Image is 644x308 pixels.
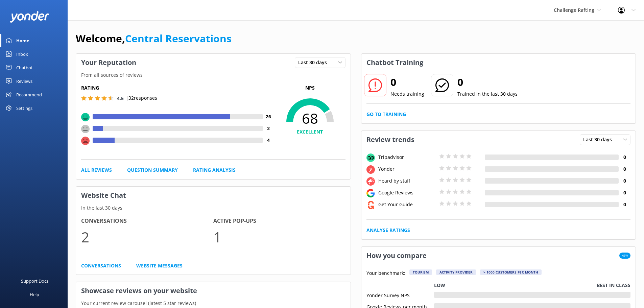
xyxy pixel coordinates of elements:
[377,189,437,196] div: Google Reviews
[366,111,406,118] a: Go to Training
[21,274,48,288] div: Support Docs
[436,269,476,275] div: Activity Provider
[76,300,351,307] p: Your current review carousel (latest 5 star reviews)
[480,269,542,275] div: > 1000 customers per month
[457,90,518,98] p: Trained in the last 30 days
[16,101,32,115] div: Settings
[193,166,236,174] a: Rating Analysis
[126,94,157,102] p: | 32 responses
[125,31,232,45] a: Central Reservations
[275,128,345,136] h4: EXCELLENT
[76,282,351,300] h3: Showcase reviews on your website
[30,288,39,301] div: Help
[434,282,445,289] p: Low
[366,227,410,234] a: Analyse Ratings
[263,113,275,120] h4: 26
[81,226,213,248] p: 2
[16,74,32,88] div: Reviews
[619,253,630,259] span: New
[76,30,232,47] h1: Welcome,
[16,61,33,74] div: Chatbot
[361,247,432,264] h3: How you compare
[361,54,428,71] h3: Chatbot Training
[76,204,351,212] p: In the last 30 days
[213,217,345,226] h4: Active Pop-ups
[76,54,141,71] h3: Your Reputation
[16,34,29,47] div: Home
[275,84,345,92] p: NPS
[366,269,405,278] p: Your benchmark:
[377,177,437,185] div: Heard by staff
[81,262,121,269] a: Conversations
[377,201,437,208] div: Get Your Guide
[127,166,178,174] a: Question Summary
[619,189,630,196] h4: 0
[81,84,275,92] h5: Rating
[81,166,112,174] a: All Reviews
[298,59,331,66] span: Last 30 days
[263,137,275,144] h4: 4
[81,217,213,226] h4: Conversations
[619,177,630,185] h4: 0
[275,110,345,127] span: 68
[619,201,630,208] h4: 0
[619,153,630,161] h4: 0
[377,165,437,173] div: Yonder
[76,71,351,79] p: From all sources of reviews
[619,165,630,173] h4: 0
[377,153,437,161] div: Tripadvisor
[457,74,518,90] h2: 0
[366,292,434,298] div: Yonder Survey NPS
[16,47,28,61] div: Inbox
[409,269,432,275] div: Tourism
[136,262,183,269] a: Website Messages
[554,7,594,13] span: Challenge Rafting
[361,131,420,148] h3: Review trends
[390,74,424,90] h2: 0
[10,11,49,22] img: yonder-white-logo.png
[597,282,630,289] p: Best in class
[213,226,345,248] p: 1
[117,95,124,101] span: 4.5
[263,125,275,132] h4: 2
[583,136,616,143] span: Last 30 days
[390,90,424,98] p: Needs training
[16,88,42,101] div: Recommend
[76,187,351,204] h3: Website Chat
